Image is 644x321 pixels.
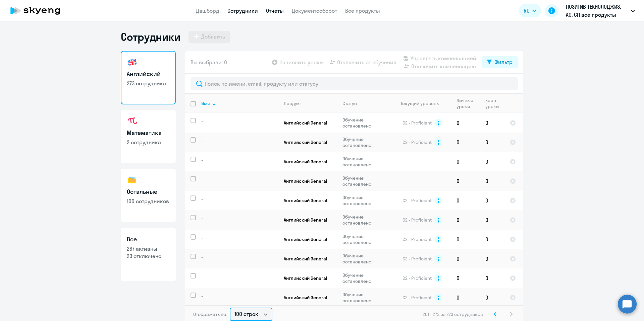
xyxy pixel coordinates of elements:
div: Текущий уровень [394,100,451,106]
h1: Сотрудники [121,30,180,44]
p: - [201,293,278,299]
a: Математика2 сотрудника [121,110,176,163]
td: 0 [480,133,504,152]
td: 0 [451,230,480,249]
td: 0 [480,113,504,133]
p: Обучение остановлено [342,156,388,168]
div: Личные уроки [457,97,480,109]
p: - [201,196,278,202]
p: Обучение остановлено [342,117,388,129]
button: ПОЗИТИВ ТЕКНОЛОДЖИЗ, АО, СП все продукты [562,3,638,19]
div: Статус [342,100,357,106]
span: C2 - Proficient [402,256,432,262]
span: Английский General [284,236,327,242]
td: 0 [480,230,504,249]
p: Обучение остановлено [342,175,388,187]
div: Продукт [284,100,337,106]
img: math [127,116,138,127]
p: 2 сотрудника [127,139,170,146]
div: Продукт [284,100,302,106]
span: C2 - Proficient [402,275,432,281]
td: 0 [451,113,480,133]
span: Английский General [284,275,327,281]
h3: Английский [127,70,170,78]
span: C2 - Proficient [402,295,432,301]
p: - [201,118,278,124]
span: Английский General [284,197,327,204]
span: Отображать по: [193,311,227,317]
a: Все продукты [345,7,380,14]
span: Английский General [284,159,327,165]
span: C2 - Proficient [402,217,432,223]
div: Добавить [201,32,225,41]
p: - [201,176,278,182]
td: 0 [480,288,504,307]
a: Английский273 сотрудника [121,51,176,104]
td: 0 [480,152,504,171]
td: 0 [480,171,504,191]
button: Добавить [189,31,230,43]
p: Обучение остановлено [342,292,388,304]
td: 0 [451,268,480,288]
div: Текущий уровень [400,100,439,106]
div: Личные уроки [457,97,474,109]
p: 287 активны [127,245,170,252]
span: Английский General [284,256,327,262]
p: 23 отключено [127,252,170,260]
td: 0 [480,210,504,230]
a: Все287 активны23 отключено [121,228,176,281]
div: Фильтр [494,58,513,66]
td: 0 [451,152,480,171]
td: 0 [451,210,480,230]
span: Английский General [284,120,327,126]
p: 273 сотрудника [127,80,170,87]
span: Английский General [284,178,327,184]
td: 0 [451,249,480,268]
p: - [201,254,278,260]
td: 0 [451,171,480,191]
p: 100 сотрудников [127,197,170,205]
a: Документооборот [292,7,337,14]
span: Вы выбрали: 0 [191,58,227,66]
p: - [201,215,278,221]
span: C2 - Proficient [402,236,432,242]
a: Сотрудники [227,7,258,14]
p: - [201,138,278,144]
span: 201 - 273 из 273 сотрудников [423,311,483,317]
span: C2 - Proficient [402,120,432,126]
p: Обучение остановлено [342,272,388,284]
span: RU [524,7,530,15]
button: Фильтр [482,56,518,68]
div: Статус [342,100,388,106]
td: 0 [480,191,504,210]
p: Обучение остановлено [342,253,388,265]
td: 0 [451,191,480,210]
a: Дашборд [196,7,219,14]
img: others [127,175,138,185]
p: - [201,235,278,241]
div: Имя [201,100,278,106]
p: Обучение остановлено [342,214,388,226]
span: C2 - Proficient [402,197,432,204]
span: Английский General [284,217,327,223]
p: Обучение остановлено [342,136,388,148]
div: Корп. уроки [485,97,499,109]
h3: Математика [127,129,170,137]
a: Отчеты [266,7,284,14]
p: - [201,157,278,163]
div: Корп. уроки [485,97,504,109]
td: 0 [451,133,480,152]
img: english [127,57,138,68]
td: 0 [451,288,480,307]
a: Остальные100 сотрудников [121,169,176,222]
td: 0 [480,249,504,268]
div: Имя [201,100,210,106]
p: ПОЗИТИВ ТЕКНОЛОДЖИЗ, АО, СП все продукты [566,3,628,19]
h3: Все [127,235,170,244]
p: Обучение остановлено [342,233,388,245]
h3: Остальные [127,187,170,196]
button: RU [519,4,541,17]
span: Английский General [284,139,327,145]
span: C2 - Proficient [402,139,432,145]
p: Обучение остановлено [342,194,388,207]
